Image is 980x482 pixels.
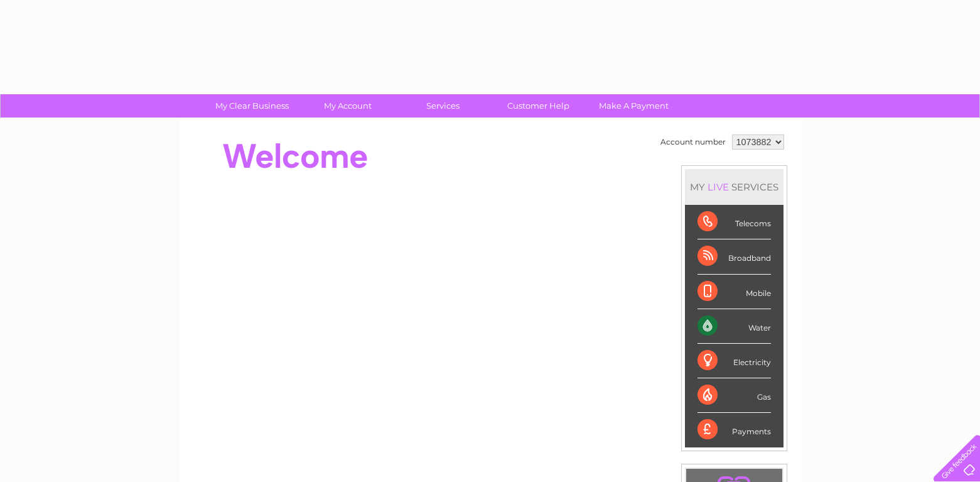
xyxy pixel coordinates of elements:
div: Telecoms [697,205,771,239]
div: Electricity [697,344,771,378]
a: My Account [296,94,399,118]
a: Customer Help [487,94,590,118]
div: Mobile [697,275,771,309]
div: Broadband [697,239,771,274]
div: Payments [697,413,771,447]
a: Services [391,94,495,118]
a: Make A Payment [582,94,686,118]
div: LIVE [705,181,731,193]
a: My Clear Business [200,94,304,118]
div: MY SERVICES [685,169,783,205]
div: Water [697,309,771,344]
td: Account number [657,131,729,153]
div: Gas [697,378,771,413]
